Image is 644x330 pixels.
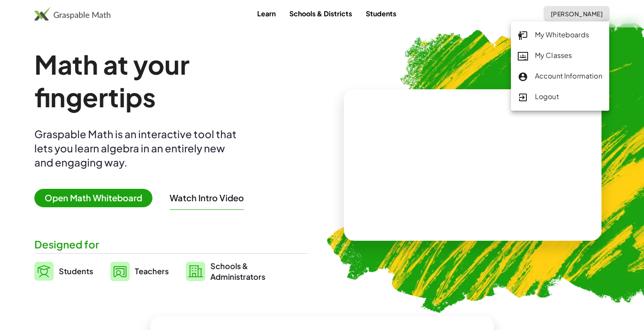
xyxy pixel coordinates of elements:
[186,260,265,282] a: Schools &Administrators
[170,192,244,203] button: Watch Intro Video
[511,25,609,45] a: My Whiteboards
[34,194,159,203] a: Open Math Whiteboard
[518,30,602,41] div: My Whiteboards
[518,50,602,61] div: My Classes
[511,45,609,66] a: My Classes
[186,262,205,281] img: svg%3e
[544,6,610,21] button: [PERSON_NAME]
[34,260,93,282] a: Students
[518,91,602,103] div: Logout
[34,48,307,113] h1: Math at your fingertips
[359,6,403,21] a: Students
[34,127,240,170] div: Graspable Math is an interactive tool that lets you learn algebra in an entirely new and engaging...
[408,133,537,197] video: What is this? This is dynamic math notation. Dynamic math notation plays a central role in how Gr...
[59,266,93,276] span: Students
[518,71,602,82] div: Account Information
[34,189,152,207] span: Open Math Whiteboard
[210,260,265,282] span: Schools & Administrators
[135,266,169,276] span: Teachers
[550,10,603,18] span: [PERSON_NAME]
[110,260,169,282] a: Teachers
[34,262,54,281] img: svg%3e
[110,262,130,281] img: svg%3e
[34,237,308,251] div: Designed for
[250,6,283,21] a: Learn
[283,6,359,21] a: Schools & Districts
